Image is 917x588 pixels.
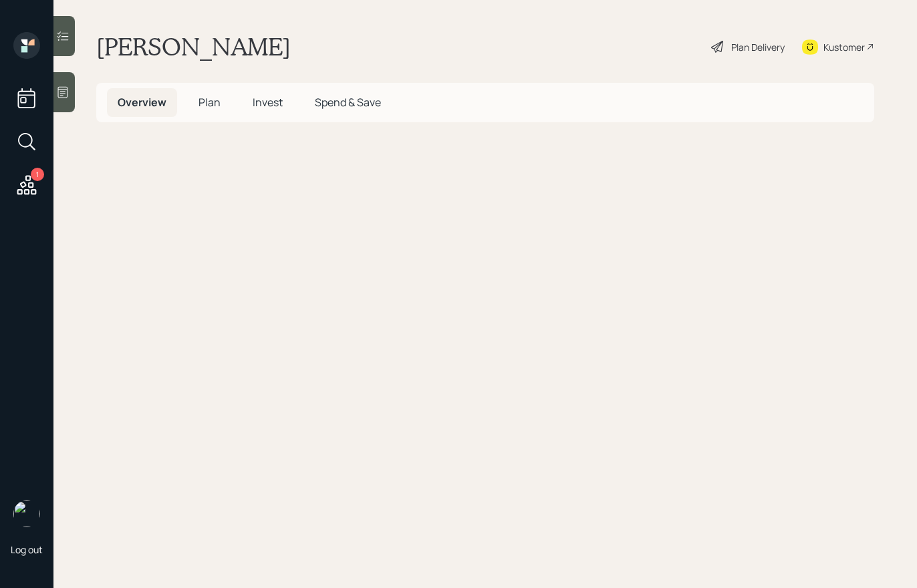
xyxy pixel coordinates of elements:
span: Plan [199,95,221,110]
div: Kustomer [823,40,865,54]
span: Spend & Save [315,95,381,110]
h1: [PERSON_NAME] [96,32,291,61]
div: Plan Delivery [731,40,785,54]
div: 1 [31,168,44,181]
div: Log out [11,543,43,556]
span: Overview [118,95,166,110]
span: Invest [253,95,283,110]
img: hunter_neumayer.jpg [13,500,40,527]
